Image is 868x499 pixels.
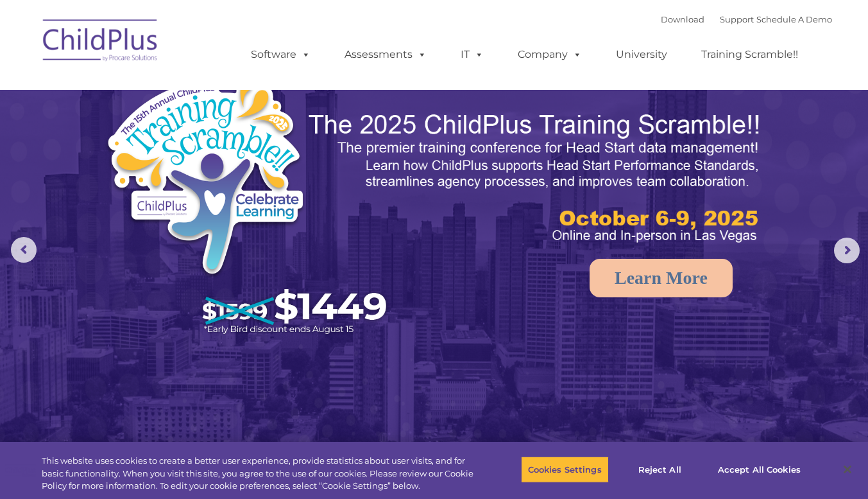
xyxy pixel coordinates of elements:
a: Schedule A Demo [756,14,832,24]
a: IT [448,42,497,67]
font: | [661,14,832,24]
a: Assessments [332,42,439,67]
button: Accept All Cookies [711,456,808,483]
a: University [603,42,680,67]
a: Download [661,14,704,24]
a: Training Scramble!! [688,42,811,67]
button: Reject All [620,456,700,483]
span: Phone number [178,137,233,147]
div: This website uses cookies to create a better user experience, provide statistics about user visit... [42,455,477,493]
a: Learn More [590,259,733,297]
img: ChildPlus by Procare Solutions [37,10,165,74]
span: Last name [178,85,217,94]
a: Support [720,14,754,24]
a: Software [238,42,323,67]
button: Cookies Settings [521,456,609,483]
a: Company [505,42,595,67]
button: Close [833,455,862,484]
